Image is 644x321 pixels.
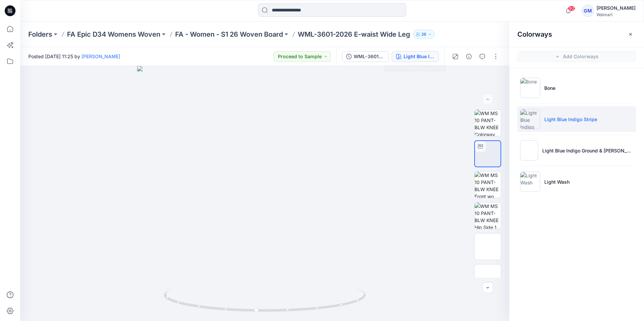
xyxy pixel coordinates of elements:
a: FA - Women - S1 26 Woven Board [175,30,283,39]
p: Light Blue Indigo Ground & [PERSON_NAME] [544,147,633,154]
button: 26 [413,30,435,39]
button: Details [463,51,474,62]
p: Light Wash [544,178,570,185]
img: WM MS 10 PANT-BLW KNEE Colorway wo Avatar [475,110,501,136]
a: FA Epic D34 Womens Woven [67,30,160,39]
p: Bone [544,84,555,92]
button: Light Blue Indigo Stripe [392,51,439,62]
div: WML-3601-2026 E-waist Wide Leg_Full Colorway [354,53,385,60]
p: 26 [421,31,426,38]
p: Light Blue Indigo Stripe [544,116,597,123]
h2: Colorways [517,30,552,38]
img: WM MS 10 PANT-BLW KNEE Hip Side 1 wo Avatar [475,203,501,229]
span: 92 [568,6,575,11]
div: Light Blue Indigo Stripe [404,53,434,60]
div: [PERSON_NAME] [597,4,636,12]
img: Light Blue Indigo Ground & Eric Stripe [520,140,540,160]
img: WM MS 10 PANT-BLW KNEE Front wo Avatar [475,172,501,198]
p: WML-3601-2026 E-waist Wide Leg [298,30,410,39]
span: Posted [DATE] 11:25 by [28,53,120,60]
img: Light Wash [520,172,540,192]
a: Folders [28,30,52,39]
a: [PERSON_NAME] [82,53,120,59]
div: Walmart [597,12,636,17]
button: WML-3601-2026 E-waist Wide Leg_Full Colorway [342,51,389,62]
img: Bone [520,78,540,98]
div: GM [582,5,594,17]
img: Light Blue Indigo Stripe [520,109,540,129]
